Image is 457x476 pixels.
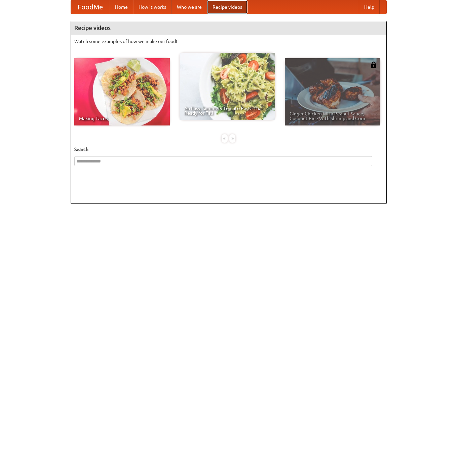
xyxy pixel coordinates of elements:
div: » [229,134,235,143]
a: FoodMe [71,0,110,14]
span: An Easy, Summery Tomato Pasta That's Ready for Fall [184,106,270,115]
a: An Easy, Summery Tomato Pasta That's Ready for Fall [180,53,275,120]
a: Recipe videos [207,0,247,14]
img: 483408.png [370,62,377,68]
a: How it works [133,0,172,14]
a: Making Tacos [74,58,170,125]
div: « [222,134,228,143]
h5: Search [74,146,383,153]
a: Help [359,0,380,14]
p: Watch some examples of how we make our food! [74,38,383,45]
a: Who we are [172,0,207,14]
h4: Recipe videos [71,21,386,35]
span: Making Tacos [79,116,165,121]
a: Home [110,0,133,14]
